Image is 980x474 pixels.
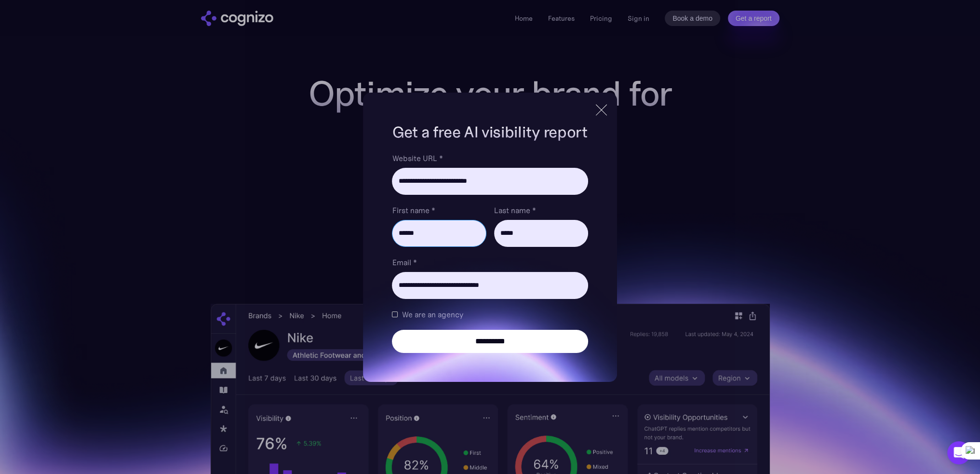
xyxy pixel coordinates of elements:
[392,152,588,353] form: Brand Report Form
[392,152,588,164] label: Website URL *
[947,441,970,464] div: Open Intercom Messenger
[392,257,588,268] label: Email *
[402,309,463,320] span: We are an agency
[392,122,588,143] h1: Get a free AI visibility report
[494,204,588,216] label: Last name *
[392,204,486,216] label: First name *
